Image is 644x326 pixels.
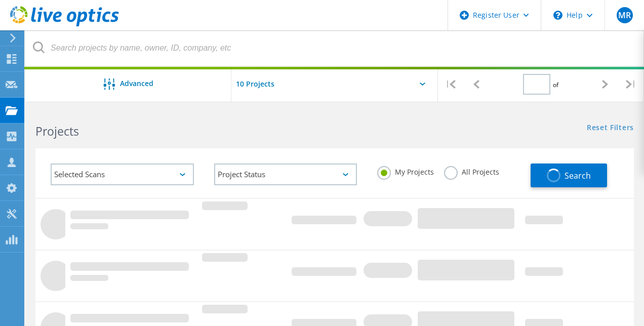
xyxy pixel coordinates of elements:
[438,66,464,102] div: |
[35,123,79,139] b: Projects
[565,170,591,181] span: Search
[587,124,634,133] a: Reset Filters
[618,66,644,102] div: |
[120,80,153,87] span: Advanced
[618,11,631,19] span: MR
[377,166,434,176] label: My Projects
[531,164,607,187] button: Search
[553,80,558,89] span: of
[10,21,119,28] a: Live Optics Dashboard
[553,11,562,20] svg: \n
[214,164,357,185] div: Project Status
[444,166,499,176] label: All Projects
[51,164,194,185] div: Selected Scans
